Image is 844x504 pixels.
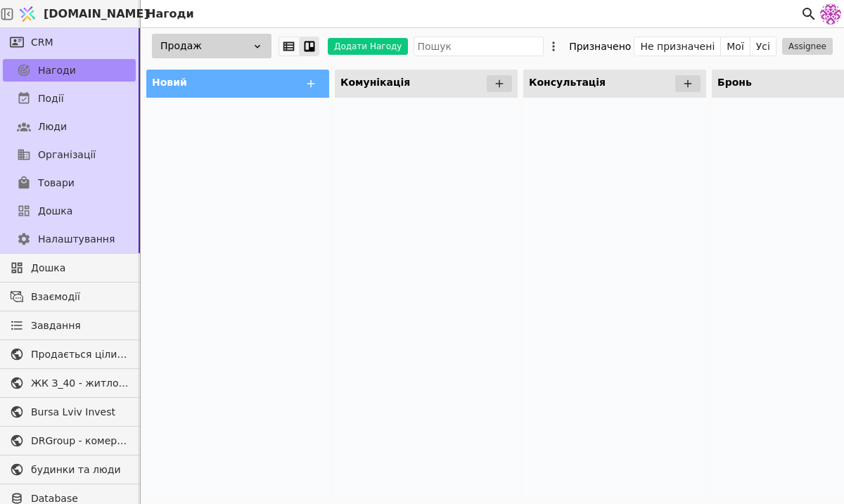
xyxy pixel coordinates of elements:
a: Організації [3,143,136,166]
span: Продається цілий будинок [PERSON_NAME] нерухомість [31,347,129,362]
a: [DOMAIN_NAME] [14,1,141,27]
span: Взаємодії [31,290,129,304]
a: ЖК З_40 - житлова та комерційна нерухомість класу Преміум [3,372,136,394]
a: Товари [3,172,136,194]
span: Нагоди [38,63,76,78]
img: Logo [17,1,38,27]
span: будинки та люди [31,463,129,477]
button: Не призначені [634,37,721,56]
span: DRGroup - комерційна нерухоомість [31,434,129,448]
h2: Нагоди [141,6,194,22]
a: Дошка [3,257,136,279]
span: Дошка [31,261,129,276]
span: Люди [38,119,67,134]
span: Події [38,91,64,106]
a: Bursa Lviv Invest [3,401,136,423]
a: Нагоди [3,59,136,82]
a: Налаштування [3,228,136,250]
a: Люди [3,115,136,138]
span: Організації [38,148,96,162]
a: Події [3,87,136,110]
a: будинки та люди [3,458,136,481]
button: Додати Нагоду [328,38,408,55]
span: Бронь [717,77,752,88]
div: Призначено [569,37,631,56]
img: 137b5da8a4f5046b86490006a8dec47a [820,4,841,25]
div: Продаж [152,34,271,58]
a: CRM [3,31,136,53]
span: Товари [38,176,75,190]
span: Консультація [529,77,606,88]
span: ЖК З_40 - житлова та комерційна нерухомість класу Преміум [31,376,129,391]
span: [DOMAIN_NAME] [44,6,149,22]
span: Дошка [38,204,72,219]
a: Взаємодії [3,285,136,308]
span: Завдання [31,318,81,333]
span: Bursa Lviv Invest [31,405,129,420]
button: Мої [721,37,750,56]
a: Продається цілий будинок [PERSON_NAME] нерухомість [3,343,136,366]
span: Новий [152,77,187,88]
a: Додати Нагоду [319,38,408,55]
a: DRGroup - комерційна нерухоомість [3,429,136,452]
span: CRM [31,35,53,50]
button: Assignee [782,38,833,55]
a: Дошка [3,200,136,222]
span: Комунікація [340,77,410,88]
span: Налаштування [38,232,115,247]
a: Завдання [3,314,136,337]
button: Усі [750,37,776,56]
input: Пошук [414,37,544,56]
